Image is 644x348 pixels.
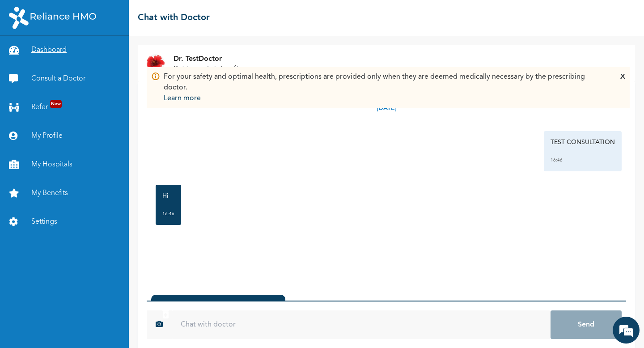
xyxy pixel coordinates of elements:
img: RelianceHMO's Logo [9,7,96,29]
div: Minimize live chat window [147,4,168,26]
div: 16:46 [162,209,174,218]
img: Dr. undefined` [147,54,165,72]
textarea: Type your message and hit 'Enter' [4,272,170,303]
span: New [50,100,62,108]
div: 16:46 [551,156,615,165]
img: Info [151,72,160,81]
u: Click to view doctor's profile [174,66,241,71]
input: Chat with doctor [172,310,551,339]
span: Conversation [4,319,88,325]
p: Dr. TestDoctor [174,54,241,64]
h2: Chat with Doctor [138,11,210,25]
img: d_794563401_company_1708531726252_794563401 [17,45,36,67]
span: We're online! [52,127,123,217]
p: Learn more [164,93,607,104]
p: [DATE] [377,104,397,113]
div: Chat with us now [47,50,150,62]
div: FAQs [88,303,171,331]
button: Send [551,310,622,339]
div: For your safety and optimal health, prescriptions are provided only when they are deemed medicall... [164,72,607,104]
p: Hi [162,191,174,200]
div: X [620,72,625,104]
p: TEST CONSULTATION [551,138,615,147]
